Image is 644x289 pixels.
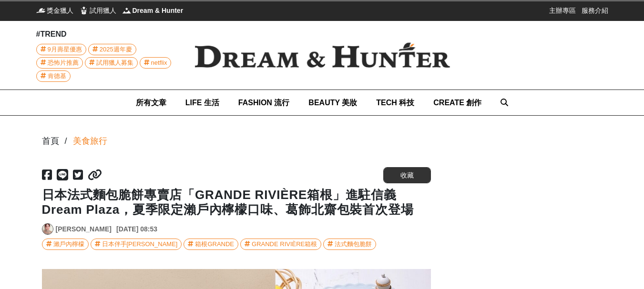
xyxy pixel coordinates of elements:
div: [DATE] 08:53 [116,224,157,234]
img: Dream & Hunter [179,27,465,83]
span: 9月壽星優惠 [48,44,82,55]
div: 日本伴手[PERSON_NAME] [102,239,178,249]
a: 所有文章 [136,90,166,115]
span: LIFE 生活 [185,99,219,107]
a: [PERSON_NAME] [56,224,112,234]
a: 2025週年慶 [88,44,136,55]
a: 法式麵包脆餅 [323,239,376,250]
a: 箱根GRANDE [184,239,238,250]
img: Dream & Hunter [122,6,132,15]
a: 恐怖片推薦 [36,57,83,69]
a: TECH 科技 [376,90,414,115]
img: Avatar [42,224,53,234]
a: 日本伴手[PERSON_NAME] [91,239,182,250]
a: Dream & HunterDream & Hunter [122,6,184,15]
a: LIFE 生活 [185,90,219,115]
a: 主辦專區 [549,6,576,15]
span: netflix [151,58,167,68]
span: 肯德基 [48,71,66,81]
a: 試用獵人試用獵人 [79,6,116,15]
span: 試用獵人募集 [96,58,133,68]
a: BEAUTY 美妝 [308,90,357,115]
img: 獎金獵人 [36,6,46,15]
a: 瀨戶內檸檬 [42,239,89,250]
div: 箱根GRANDE [195,239,234,249]
a: 9月壽星優惠 [36,44,86,55]
span: FASHION 流行 [238,99,290,107]
a: 試用獵人募集 [85,57,138,69]
span: TECH 科技 [376,99,414,107]
span: CREATE 創作 [433,99,481,107]
a: netflix [140,57,172,69]
div: #TREND [36,29,179,40]
a: 服務介紹 [582,6,608,15]
h1: 日本法式麵包脆餅專賣店「GRANDE RIVIÈRE箱根」進駐信義Dream Plaza，夏季限定瀨戶內檸檬口味、葛飾北齋包裝首次登場 [42,188,431,217]
img: 試用獵人 [79,6,89,15]
a: GRANDE RIVIÈRE箱根 [240,239,321,250]
span: 2025週年慶 [100,44,132,55]
a: Avatar [42,223,53,235]
a: 獎金獵人獎金獵人 [36,6,73,15]
div: 瀨戶內檸檬 [53,239,84,249]
button: 收藏 [383,167,431,183]
span: 所有文章 [136,99,166,107]
span: 試用獵人 [90,6,116,15]
div: / [65,135,67,148]
span: 獎金獵人 [47,6,73,15]
span: BEAUTY 美妝 [308,99,357,107]
div: 法式麵包脆餅 [335,239,372,249]
div: GRANDE RIVIÈRE箱根 [252,239,317,249]
a: FASHION 流行 [238,90,290,115]
a: 肯德基 [36,70,71,82]
a: 美食旅行 [73,135,107,148]
div: 首頁 [42,135,59,148]
span: 恐怖片推薦 [48,58,79,68]
span: Dream & Hunter [133,6,184,15]
a: CREATE 創作 [433,90,481,115]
